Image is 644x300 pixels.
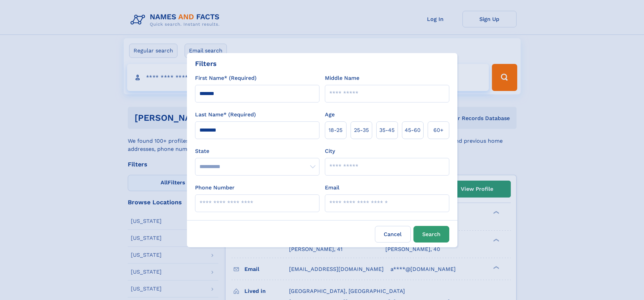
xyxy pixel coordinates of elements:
label: Email [325,184,339,192]
span: 60+ [433,126,444,134]
button: Search [413,226,449,243]
label: Age [325,111,335,119]
label: City [325,147,335,155]
span: 25‑35 [354,126,369,134]
div: Filters [195,59,217,69]
label: Last Name* (Required) [195,111,256,119]
label: State [195,147,319,155]
span: 18‑25 [329,126,342,134]
span: 45‑60 [405,126,421,134]
label: First Name* (Required) [195,74,257,82]
label: Cancel [375,226,411,243]
label: Phone Number [195,184,235,192]
label: Middle Name [325,74,359,82]
span: 35‑45 [379,126,395,134]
